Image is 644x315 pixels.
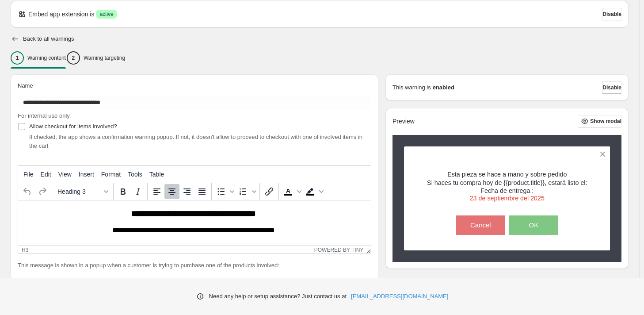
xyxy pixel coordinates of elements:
[67,51,80,65] div: 2
[27,54,66,61] p: Warning content
[602,11,621,18] span: Disable
[130,184,145,199] button: Italic
[164,184,179,199] button: Align center
[35,184,50,199] button: Redo
[392,118,415,125] h2: Preview
[101,171,121,178] span: Format
[18,261,371,270] p: This message is shown in a popup when a customer is trying to purchase one of the products involved:
[22,247,28,253] div: h3
[602,81,621,94] button: Disable
[18,112,71,119] span: For internal use only.
[427,178,587,187] p: Si haces tu compra hoy de {{product.title}}, estará listo el:
[18,82,33,89] span: Name
[128,171,142,178] span: Tools
[194,184,210,199] button: Justify
[351,292,448,301] a: [EMAIL_ADDRESS][DOMAIN_NAME]
[363,246,371,254] div: Resize
[84,54,125,61] p: Warning targeting
[11,49,66,67] button: 1Warning content
[11,51,24,65] div: 1
[392,83,431,92] p: This warning is
[35,277,371,286] li: {{product.title}}
[149,184,164,199] button: Align left
[602,8,621,20] button: Disable
[509,215,558,235] button: OK
[28,10,94,19] p: Embed app extension is
[262,184,277,199] button: Insert/edit link
[303,184,325,199] div: Background color
[58,171,72,178] span: View
[29,134,362,149] span: If checked, the app shows a confirmation warning popup. If not, it doesn't allow to proceed to ch...
[236,184,258,199] div: Numbered list
[29,123,117,130] span: Allow checkout for items involved?
[23,35,74,42] h2: Back to all warnings
[67,49,125,67] button: 2Warning targeting
[602,84,621,91] span: Disable
[314,247,364,253] a: Powered by Tiny
[99,11,113,18] span: active
[79,171,94,178] span: Insert
[115,184,130,199] button: Bold
[213,184,236,199] div: Bullet list
[54,184,111,199] button: Formats
[470,195,545,202] span: 23 de septiembre del 2025
[57,188,101,195] span: Heading 3
[179,184,194,199] button: Align right
[41,171,51,178] span: Edit
[578,115,621,127] button: Show modal
[4,8,349,81] body: Rich Text Area. Press ALT-0 for help.
[23,171,34,178] span: File
[427,171,587,178] h3: Esta pieza se hace a mano y sobre pedido
[433,83,454,92] strong: enabled
[281,184,303,199] div: Text color
[427,187,587,195] h2: Fecha de entrega :
[18,200,371,246] iframe: Rich Text Area
[20,184,35,199] button: Undo
[456,215,505,235] button: Cancel
[590,118,621,125] span: Show modal
[149,171,164,178] span: Table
